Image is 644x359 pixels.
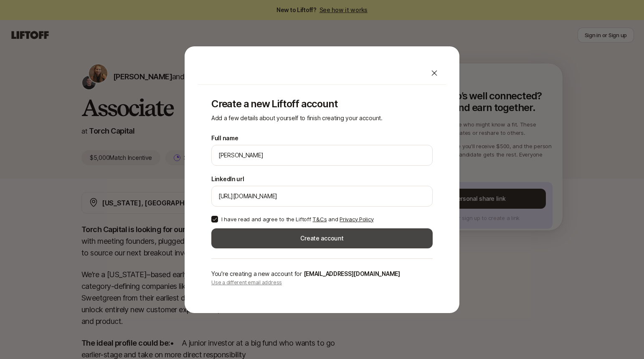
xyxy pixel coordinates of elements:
p: You're creating a new account for [211,269,433,279]
label: LinkedIn url [211,174,244,184]
p: Use a different email address [211,279,433,286]
input: e.g. Melanie Perkins [218,150,426,160]
a: T&Cs [312,216,327,222]
button: Create account [211,228,433,248]
a: Privacy Policy [340,216,373,222]
p: I have read and agree to the Liftoff and [221,215,373,223]
p: Add a few details about yourself to finish creating your account. [211,113,433,123]
span: [EMAIL_ADDRESS][DOMAIN_NAME] [304,270,400,277]
input: e.g. https://www.linkedin.com/in/melanie-perkins [218,191,426,201]
p: Create a new Liftoff account [211,98,433,110]
p: We'll use [PERSON_NAME] as your preferred name. [211,167,357,169]
button: I have read and agree to the Liftoff T&Cs and Privacy Policy [211,216,218,222]
label: Full name [211,133,238,143]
